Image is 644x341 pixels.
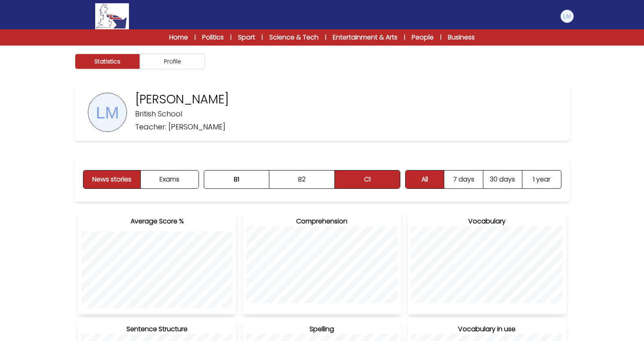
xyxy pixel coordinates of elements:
[448,33,475,42] a: Business
[412,33,434,42] a: People
[246,324,398,334] h3: Spelling
[238,33,255,42] a: Sport
[88,93,127,131] img: UserPhoto
[269,33,319,42] a: Science & Tech
[269,170,335,188] button: B2
[411,324,563,334] h3: Vocabulary in use
[406,170,445,188] button: All
[75,54,140,69] button: Statistics
[333,33,397,42] a: Entertainment & Arts
[81,216,233,226] h3: Average Score %
[95,3,129,29] img: Logo
[411,216,563,226] h3: Vocabulary
[202,33,224,42] a: Politics
[81,324,233,334] h3: Sentence Structure
[444,170,483,188] button: 7 days
[246,216,398,226] h3: Comprehension
[440,33,441,42] span: |
[325,33,326,42] span: |
[522,170,561,188] button: 1 year
[70,3,155,29] a: Logo
[483,170,522,188] button: 30 days
[404,33,405,42] span: |
[141,170,198,188] button: Exams
[135,121,225,133] p: Teacher: [PERSON_NAME]
[169,33,188,42] a: Home
[83,170,141,188] button: News stories
[262,33,263,42] span: |
[230,33,231,42] span: |
[204,170,270,188] button: B1
[140,54,205,69] button: Profile
[135,108,182,120] p: British School
[561,10,574,23] img: Leonardo Magnolfi
[194,33,196,42] span: |
[135,92,229,107] p: [PERSON_NAME]
[335,170,400,188] button: C1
